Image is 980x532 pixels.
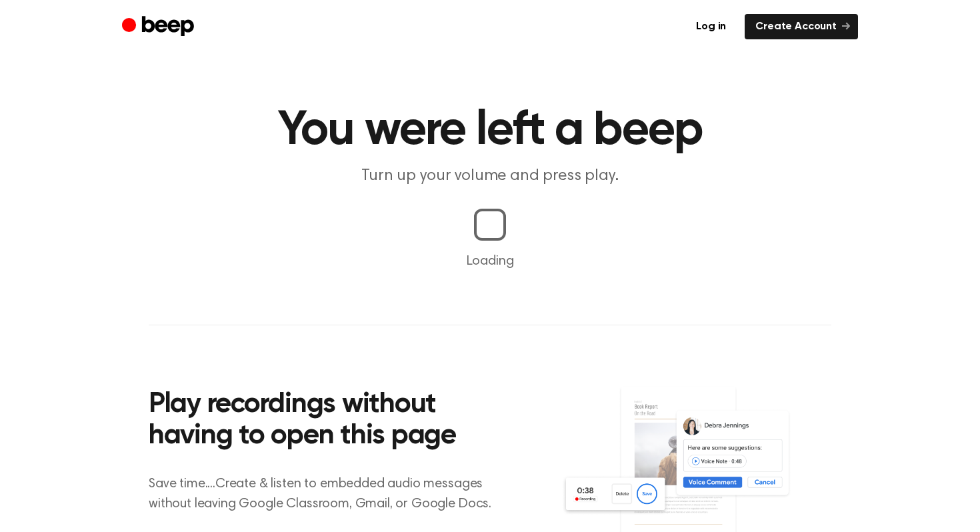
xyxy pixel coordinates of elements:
a: Log in [685,14,737,39]
h2: Play recordings without having to open this page [149,389,508,453]
p: Loading [16,251,964,271]
p: Save time....Create & listen to embedded audio messages without leaving Google Classroom, Gmail, ... [149,474,508,514]
h1: You were left a beep [149,107,831,155]
p: Turn up your volume and press play. [234,165,746,187]
a: Create Account [745,14,858,39]
a: Beep [122,14,197,40]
